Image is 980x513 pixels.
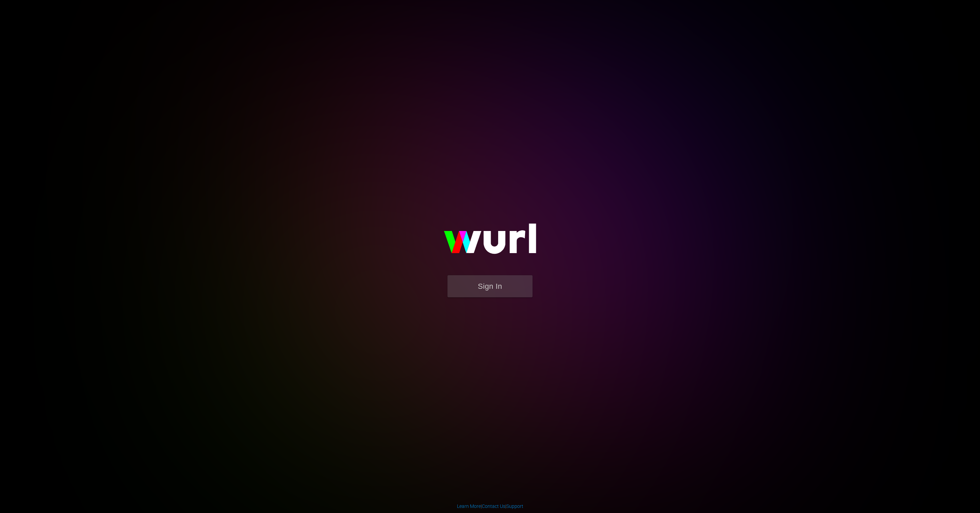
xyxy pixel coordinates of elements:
a: Support [506,503,523,509]
img: wurl-logo-on-black-223613ac3d8ba8fe6dc639794a292ebdb59501304c7dfd60c99c58986ef67473.svg [422,209,558,275]
a: Contact Us [482,503,505,509]
div: | | [457,503,523,510]
button: Sign In [447,275,533,297]
a: Learn More [457,503,481,509]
